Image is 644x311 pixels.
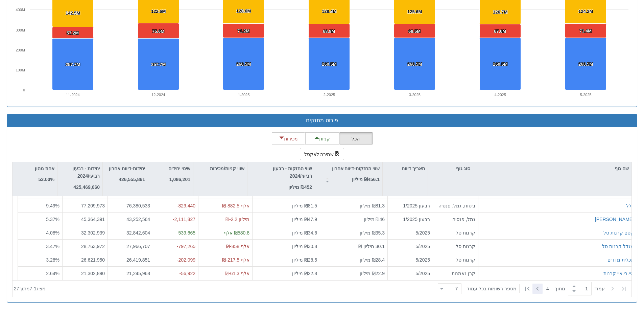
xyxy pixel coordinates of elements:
font: % [55,243,59,249]
font: ₪30.8 מיליון [292,243,317,249]
font: אחוז מהון [35,166,54,171]
font: ₪-858 אלף [226,243,249,249]
font: גמל, פנסיה [452,216,475,222]
font: ביטוח, גמל, פנסיה [438,203,475,208]
font: 3.47 [46,243,55,249]
font: מכירות [284,136,298,141]
font: תאריך דיווח [402,166,425,171]
font: -202,099 [177,257,195,262]
font: הכל [352,136,360,141]
font: 32,302,939 [81,230,105,235]
font: רבעון 1/2025 [403,216,430,222]
font: עמוד [594,286,605,291]
font: ₪22.8 מיליון [292,270,317,276]
tspan: 257.7M [66,62,80,67]
font: ₪81.5 מיליון [292,203,317,208]
font: 3.28 [46,257,55,262]
font: ₪28.4 מיליון [360,257,385,262]
font: 76,380,533 [126,203,150,208]
font: 1,086,201 [169,177,190,182]
font: ₪34.6 מיליון [292,230,317,235]
text: 11-2024 [66,93,79,97]
text: 200M [16,48,25,52]
font: תכלית מדדים [607,257,634,262]
font: 539,665 [178,230,195,235]
button: הכל [339,132,373,145]
tspan: 67.6M [494,29,506,34]
font: כלל [626,203,634,208]
font: יחידות - רבעון רביעי/2024 [72,166,100,179]
font: -56,922 [180,270,195,276]
font: קרן נאמנות [452,270,475,276]
tspan: 260.5M [493,62,507,67]
font: -797,265 [177,243,195,249]
font: קניות [319,136,330,141]
font: מתוך [19,286,30,291]
font: איי.בי.איי קרנות [603,270,634,276]
font: ₪-882.5 אלף [222,203,249,208]
tspan: 71.4M [579,28,592,34]
font: 27 [14,286,19,291]
font: ₪580.8 אלף [224,230,249,235]
tspan: 128.6M [236,8,251,14]
text: 0 [23,88,25,92]
tspan: 260.5M [578,62,593,67]
font: -2,111,827 [173,216,195,222]
tspan: 128.4M [322,9,336,14]
tspan: 68.5M [408,29,421,34]
font: 5/2025 [415,257,430,262]
font: % [55,203,59,208]
font: מגדל קרנות סל [602,243,634,249]
font: סוג גוף [456,166,470,171]
font: ₪456.1 מיליון [352,177,380,182]
button: מכירות [272,132,306,145]
font: 5/2025 [415,230,430,235]
font: ₪35.3 מיליון [360,230,385,235]
font: 1 [34,286,37,291]
font: ₪-61.3 אלף [225,270,249,276]
tspan: 122.6M [151,9,166,14]
text: 2-2025 [324,93,335,97]
font: 426,555,861 [119,177,145,182]
tspan: 142.5M [66,10,80,16]
font: קרנות סל [456,230,475,235]
tspan: 68.8M [323,29,335,34]
font: שמירה לאקסל [304,152,334,157]
tspan: 71.2M [237,28,249,34]
font: % [55,270,59,276]
button: כלל [626,202,634,209]
font: שם גוף [615,166,629,171]
text: 3-2025 [409,93,421,97]
font: ₪81.3 מיליון [360,203,385,208]
font: 32,842,604 [126,230,150,235]
font: 4 [546,286,549,291]
tspan: 260.5M [407,62,422,67]
tspan: 124.2M [578,9,593,14]
text: 1-2025 [238,93,249,97]
font: 21,245,968 [126,270,150,276]
text: 5-2025 [580,93,591,97]
font: 4.08 [46,230,55,235]
font: רבעון 1/2025 [403,203,430,208]
tspan: 257.7M [151,62,166,67]
text: 100M [16,68,25,72]
font: שווי החזקות - רבעון רביעי/2024 [273,166,312,179]
font: ₪22.9 מיליון [360,270,385,276]
tspan: 260.5M [322,62,336,67]
button: [PERSON_NAME] [595,216,634,222]
font: קרנות סל [456,257,475,262]
font: -829,440 [177,203,195,208]
font: 43,252,564 [126,216,150,222]
font: ₪47.9 מיליון [292,216,317,222]
font: מציג [37,286,46,291]
font: 5.37 [46,216,55,222]
font: קרנות סל [456,243,475,249]
tspan: 125.6M [407,9,422,14]
font: 45,364,391 [81,216,105,222]
font: קסם קרנות סל [603,230,634,235]
button: מגדל קרנות סל [602,243,634,249]
font: פירוט מחזקים [306,117,338,123]
font: 2.64 [46,270,55,276]
font: 21,302,890 [81,270,105,276]
font: 27,966,707 [126,243,150,249]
